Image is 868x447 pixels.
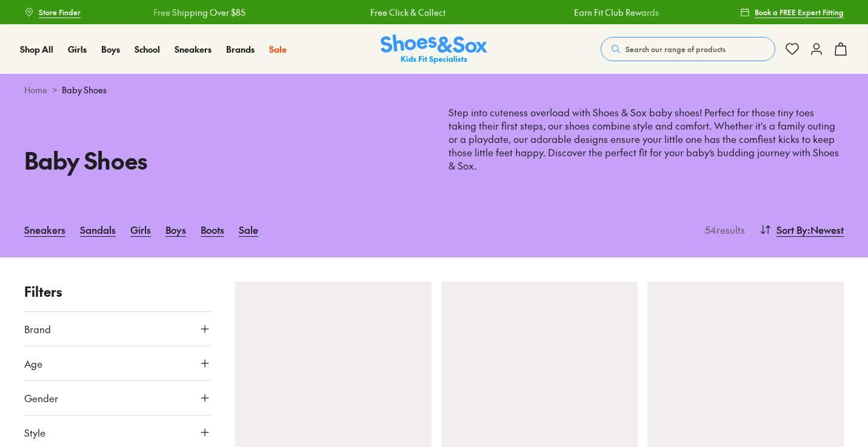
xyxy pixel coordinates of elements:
a: Sale [269,43,287,56]
span: Style [24,425,45,440]
a: Brands [226,43,255,56]
a: Sneakers [24,216,65,243]
a: Earn Fit Club Rewards [573,6,658,19]
a: Boots [201,216,224,243]
a: Shop All [20,43,53,56]
button: Gender [24,381,211,415]
span: : Newest [807,222,844,237]
span: Baby Shoes [62,84,107,96]
p: Step into cuteness overload with Shoes & Sox baby shoes! Perfect for those tiny toes taking their... [449,106,844,173]
span: Book a FREE Expert Fitting [755,7,844,18]
h1: Baby Shoes [24,143,419,177]
span: Brand [24,322,51,336]
a: School [135,43,160,56]
a: Sandals [80,216,116,243]
a: Book a FREE Expert Fitting [740,1,844,23]
span: Sort By [776,222,807,237]
a: Free Click & Collect [369,6,444,19]
a: Girls [68,43,87,56]
p: Filters [24,282,211,302]
button: Sort By:Newest [760,216,844,243]
a: Sale [239,216,258,243]
button: Age [24,346,211,380]
a: Shoes & Sox [381,35,487,64]
p: 54 results [700,222,745,237]
a: Store Finder [24,1,81,23]
a: Boys [101,43,120,56]
span: Search our range of products [626,44,726,55]
div: > [24,84,844,96]
span: Age [24,356,42,371]
a: Free Shipping Over $85 [152,6,244,19]
button: Search our range of products [601,37,775,61]
a: Sneakers [175,43,212,56]
button: Brand [24,312,211,346]
a: Girls [130,216,151,243]
a: Boys [165,216,186,243]
span: Gender [24,391,58,405]
a: Home [24,84,47,96]
span: Store Finder [39,7,81,18]
img: SNS_Logo_Responsive.svg [381,35,487,64]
